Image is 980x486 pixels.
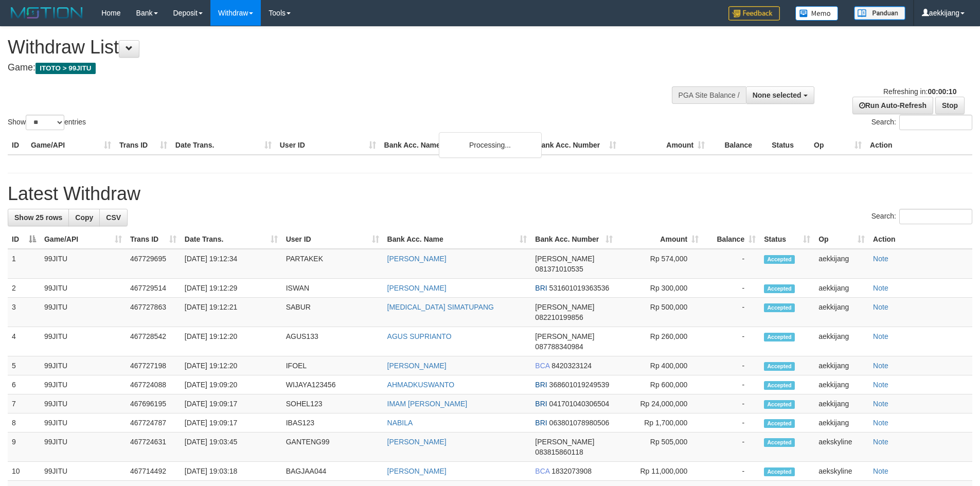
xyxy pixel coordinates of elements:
[8,375,40,394] td: 6
[387,255,447,263] a: [PERSON_NAME]
[814,230,869,249] th: Op: activate to sort column ascending
[617,413,703,433] td: Rp 1,700,000
[282,394,383,413] td: SOHEL123
[126,375,181,394] td: 467724088
[814,433,869,462] td: aekskyline
[814,249,869,279] td: aekkijang
[8,279,40,298] td: 2
[181,462,282,481] td: [DATE] 19:03:18
[883,87,956,96] span: Refreshing in:
[617,327,703,356] td: Rp 260,000
[380,136,532,155] th: Bank Acc. Name
[535,467,549,475] span: BCA
[899,115,972,130] input: Search:
[746,86,814,104] button: None selected
[535,255,594,263] span: [PERSON_NAME]
[8,433,40,462] td: 9
[535,438,594,446] span: [PERSON_NAME]
[760,230,814,249] th: Status: activate to sort column ascending
[617,462,703,481] td: Rp 11,000,000
[126,413,181,433] td: 467724787
[617,433,703,462] td: Rp 505,000
[703,462,760,481] td: -
[764,284,795,293] span: Accepted
[8,230,40,249] th: ID: activate to sort column descending
[535,284,547,292] span: BRI
[764,467,795,476] span: Accepted
[703,394,760,413] td: -
[866,136,972,155] th: Action
[126,356,181,375] td: 467727198
[873,438,888,446] a: Note
[617,356,703,375] td: Rp 400,000
[126,327,181,356] td: 467728542
[282,230,383,249] th: User ID: activate to sort column ascending
[8,249,40,279] td: 1
[620,136,709,155] th: Amount
[703,298,760,327] td: -
[703,249,760,279] td: -
[873,419,888,427] a: Note
[181,394,282,413] td: [DATE] 19:09:17
[40,356,126,375] td: 99JITU
[617,249,703,279] td: Rp 574,000
[928,87,956,96] strong: 00:00:10
[387,467,447,475] a: [PERSON_NAME]
[703,413,760,433] td: -
[282,279,383,298] td: ISWAN
[181,249,282,279] td: [DATE] 19:12:34
[387,332,452,340] a: AGUS SUPRIANTO
[8,462,40,481] td: 10
[535,265,583,273] span: Copy 081371010535 to clipboard
[709,136,768,155] th: Balance
[873,284,888,292] a: Note
[703,356,760,375] td: -
[40,394,126,413] td: 99JITU
[115,136,171,155] th: Trans ID
[551,362,592,370] span: Copy 8420323124 to clipboard
[387,381,455,389] a: AHMADKUSWANTO
[531,230,617,249] th: Bank Acc. Number: activate to sort column ascending
[40,413,126,433] td: 99JITU
[282,413,383,433] td: IBAS123
[126,279,181,298] td: 467729514
[40,230,126,249] th: Game/API: activate to sort column ascending
[814,413,869,433] td: aekkijang
[728,6,780,21] img: Feedback.jpg
[99,209,128,226] a: CSV
[387,303,494,311] a: [MEDICAL_DATA] SIMATUPANG
[703,375,760,394] td: -
[810,136,866,155] th: Op
[8,37,643,58] h1: Withdraw List
[387,362,447,370] a: [PERSON_NAME]
[126,462,181,481] td: 467714492
[181,298,282,327] td: [DATE] 19:12:21
[814,375,869,394] td: aekkijang
[282,356,383,375] td: IFOEL
[126,298,181,327] td: 467727863
[8,394,40,413] td: 7
[387,438,447,446] a: [PERSON_NAME]
[126,394,181,413] td: 467696195
[873,467,888,475] a: Note
[181,279,282,298] td: [DATE] 19:12:29
[764,303,795,312] span: Accepted
[764,400,795,409] span: Accepted
[764,362,795,371] span: Accepted
[383,230,531,249] th: Bank Acc. Name: activate to sort column ascending
[535,381,547,389] span: BRI
[535,332,594,340] span: [PERSON_NAME]
[873,362,888,370] a: Note
[282,298,383,327] td: SABUR
[549,381,610,389] span: Copy 368601019249539 to clipboard
[703,279,760,298] td: -
[854,6,905,20] img: panduan.png
[8,115,86,130] label: Show entries
[672,86,746,104] div: PGA Site Balance /
[282,433,383,462] td: GANTENG99
[126,230,181,249] th: Trans ID: activate to sort column ascending
[106,213,121,222] span: CSV
[899,209,972,224] input: Search:
[8,356,40,375] td: 5
[8,298,40,327] td: 3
